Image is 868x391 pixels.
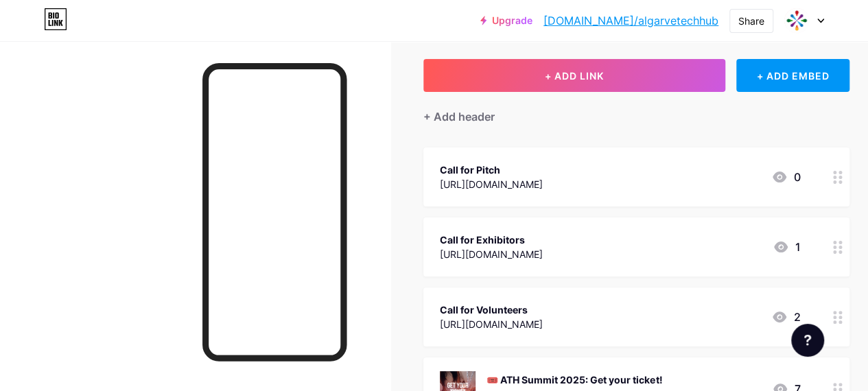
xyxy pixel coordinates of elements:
a: Upgrade [480,15,532,26]
img: algarvetechhub [784,8,810,34]
div: Call for Exhibitors [440,233,543,247]
div: + Add header [423,108,495,125]
div: [URL][DOMAIN_NAME] [440,317,543,331]
span: + ADD LINK [545,70,604,82]
div: + ADD EMBED [736,59,849,92]
div: Call for Pitch [440,163,543,177]
div: 🎟️ ATH Summit 2025: Get your ticket! [486,372,662,387]
div: 1 [773,239,800,255]
div: 0 [771,169,800,185]
div: [URL][DOMAIN_NAME] [440,177,543,191]
button: + ADD LINK [423,59,725,92]
div: Share [738,14,764,28]
a: [DOMAIN_NAME]/algarvetechhub [543,12,718,29]
div: 2 [771,309,800,325]
div: [URL][DOMAIN_NAME] [440,247,543,261]
div: Call for Volunteers [440,303,543,317]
